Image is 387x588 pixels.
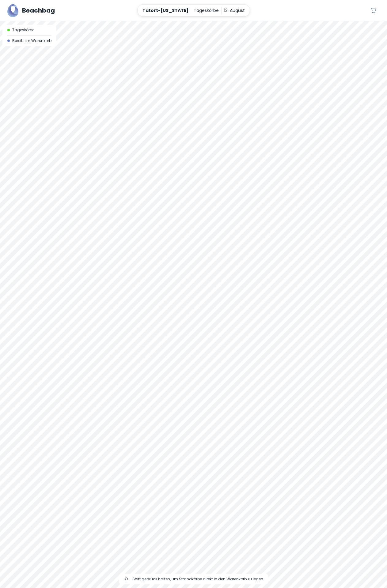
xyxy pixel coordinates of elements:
span: Bereits im Warenkorb [12,38,51,43]
p: 13. August [224,7,245,14]
img: Beachbag [7,4,18,17]
span: Tageskörbe [12,27,34,33]
p: Tageskörbe [194,7,219,14]
h5: Beachbag [22,6,55,15]
p: Tatort-[US_STATE] [142,7,188,14]
span: Shift gedrück halten, um Strandkörbe direkt in den Warenkorb zu legen [132,576,263,582]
